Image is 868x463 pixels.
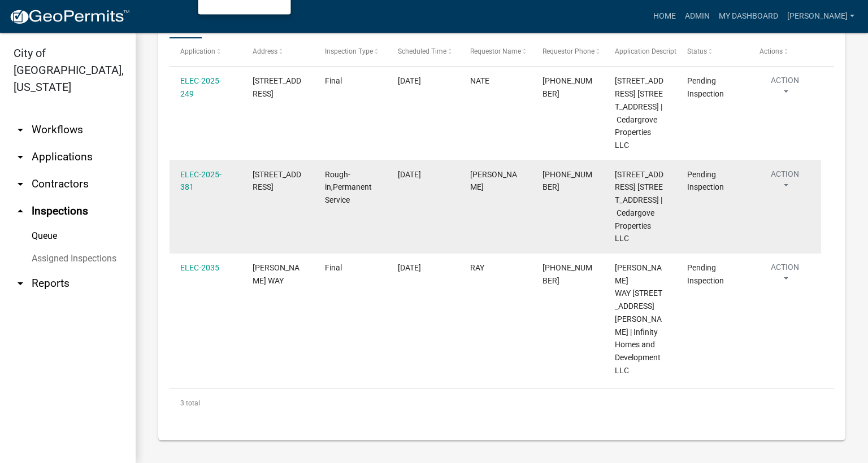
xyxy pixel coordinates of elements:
[687,76,724,98] span: Pending Inspection
[542,76,592,98] span: 502-296-2555
[615,76,663,150] span: 5 CEDARGROVE LANE 5 Cedargrove Lane, Lot 8 | Cedargrove Properties LLC
[398,47,446,55] span: Scheduled Time
[14,204,27,218] i: arrow_drop_up
[180,263,219,272] a: ELEC-2035
[398,75,449,88] div: [DATE]
[325,263,342,272] span: Final
[676,38,749,65] datatable-header-cell: Status
[542,263,592,285] span: 502-262-0455
[14,150,27,164] i: arrow_drop_down
[687,47,707,55] span: Status
[14,123,27,137] i: arrow_drop_down
[615,47,686,55] span: Application Description
[398,261,449,274] div: [DATE]
[542,47,594,55] span: Requestor Phone
[542,170,592,192] span: 502-931-8224
[604,38,676,65] datatable-header-cell: Application Description
[170,38,242,65] datatable-header-cell: Application
[615,263,662,375] span: BALES WAY 3003 Bales Way | Infinity Homes and Development LLC
[253,76,301,98] span: 5 CEDARGROVE LANE
[242,38,314,65] datatable-header-cell: Address
[470,263,484,272] span: RAY
[253,47,277,55] span: Address
[180,47,215,55] span: Application
[470,47,521,55] span: Requestor Name
[759,47,783,55] span: Actions
[470,76,489,85] span: NATE
[459,38,531,65] datatable-header-cell: Requestor Name
[615,170,663,243] span: 1 CEDARGROVE LANE 1 Cedargrove Ln., Lot 6 | Cedargove Properties LLC
[253,263,300,285] span: BALES WAY
[649,6,680,27] a: Home
[759,168,810,196] button: Action
[687,263,724,285] span: Pending Inspection
[783,6,859,27] a: [PERSON_NAME]
[14,177,27,191] i: arrow_drop_down
[253,170,301,192] span: 1 CEDARGROVE LANE
[470,170,517,192] span: Brandon Blake
[325,47,373,55] span: Inspection Type
[314,38,387,65] datatable-header-cell: Inspection Type
[325,170,372,205] span: Rough-in,Permanent Service
[687,170,724,192] span: Pending Inspection
[14,277,27,290] i: arrow_drop_down
[759,75,810,103] button: Action
[759,261,810,290] button: Action
[532,38,604,65] datatable-header-cell: Requestor Phone
[749,38,821,65] datatable-header-cell: Actions
[170,389,834,417] div: 3 total
[180,170,222,192] a: ELEC-2025-381
[325,76,342,85] span: Final
[714,6,783,27] a: My Dashboard
[398,168,449,181] div: [DATE]
[180,76,222,98] a: ELEC-2025-249
[680,6,714,27] a: Admin
[387,38,459,65] datatable-header-cell: Scheduled Time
